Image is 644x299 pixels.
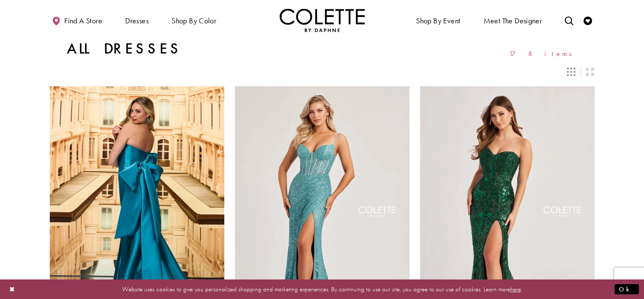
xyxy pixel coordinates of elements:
[581,8,594,32] a: Check Wishlist
[563,8,575,32] a: Toggle search
[64,17,102,25] span: Find a store
[484,17,542,25] span: Meet the designer
[172,17,216,25] span: Shop by color
[67,40,182,57] h1: All Dresses
[123,8,151,32] span: Dresses
[50,8,104,32] a: Find a store
[280,8,365,32] img: Colette by Daphne
[416,17,460,25] span: Shop By Event
[169,8,218,32] span: Shop by color
[510,285,521,293] a: here
[125,17,149,25] span: Dresses
[5,282,20,296] button: Close Dialog
[586,68,594,76] span: Switch layout to 2 columns
[45,62,600,81] div: Layout Controls
[509,50,578,57] span: 178 items
[61,283,583,295] p: Website uses cookies to give you personalized shopping and marketing experiences. By continuing t...
[280,8,365,32] a: Visit Home Page
[481,8,544,32] a: Meet the designer
[615,284,639,294] button: Submit Dialog
[567,68,575,76] span: Switch layout to 3 columns
[414,8,462,32] span: Shop By Event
